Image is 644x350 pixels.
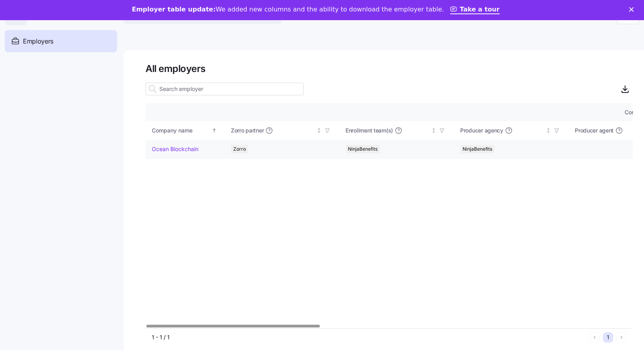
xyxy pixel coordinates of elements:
[316,128,322,133] div: Not sorted
[5,30,117,52] a: Employers
[616,332,627,342] button: Next page
[145,83,304,95] input: Search employer
[589,332,600,342] button: Previous page
[152,333,586,341] div: 1 - 1 / 1
[132,6,444,13] div: We added new columns and the ability to download the employer table.
[454,121,568,140] th: Producer agencyNot sorted
[152,126,210,135] div: Company name
[225,121,339,140] th: Zorro partnerNot sorted
[145,62,633,75] h1: All employers
[233,145,246,153] span: Zorro
[23,36,53,46] span: Employers
[463,145,492,153] span: NinjaBenefits
[450,6,500,14] a: Take a tour
[575,126,614,134] span: Producer agent
[231,126,264,134] span: Zorro partner
[431,128,436,133] div: Not sorted
[212,128,217,133] div: Sorted ascending
[603,332,613,342] button: 1
[629,7,637,12] div: Close
[152,145,198,153] a: Ocean Blockchain
[460,126,503,134] span: Producer agency
[145,121,225,140] th: Company nameSorted ascending
[348,145,378,153] span: NinjaBenefits
[546,128,551,133] div: Not sorted
[339,121,454,140] th: Enrollment team(s)Not sorted
[132,6,215,13] b: Employer table update:
[346,126,393,134] span: Enrollment team(s)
